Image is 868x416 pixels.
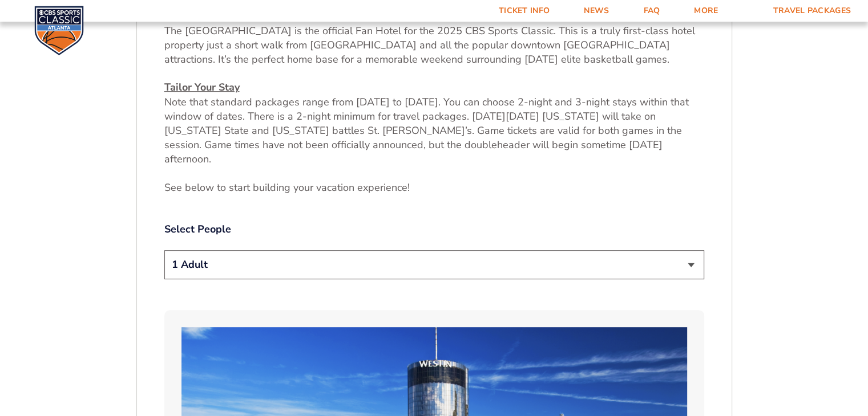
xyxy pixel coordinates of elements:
p: Note that standard packages range from [DATE] to [DATE]. You can choose 2-night and 3-night stays... [164,80,704,166]
u: Tailor Your Stay [164,80,240,94]
img: CBS Sports Classic [34,6,84,55]
label: Select People [164,222,704,236]
u: Hotel [164,10,191,23]
p: See below to start building your vacation experience! [164,181,704,195]
p: The [GEOGRAPHIC_DATA] is the official Fan Hotel for the 2025 CBS Sports Classic. This is a truly ... [164,10,704,67]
